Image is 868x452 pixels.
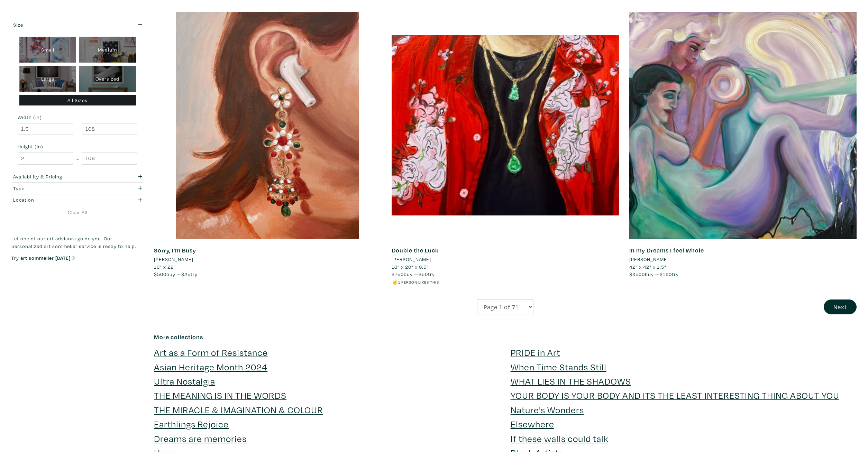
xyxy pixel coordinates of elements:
[154,418,229,430] a: Earthlings Rejoice
[11,268,144,283] iframe: Customer reviews powered by Trustpilot
[154,404,323,416] a: THE MIRACLE & IMAGINATION & COLOUR
[629,271,645,277] span: $3500
[154,432,247,444] a: Dreams are memories
[154,333,857,341] h6: More collections
[511,404,584,416] a: Nature's Wonders
[154,264,176,270] span: 16" x 22"
[392,264,429,270] span: 16" x 20" x 0.5"
[511,389,839,401] a: YOUR BODY IS YOUR BODY AND ITS THE LEAST INTERESTING THING ABOUT YOU
[511,361,606,373] a: When Time Stands Still
[11,171,144,183] button: Availability & Pricing
[392,278,619,286] li: ☝️
[392,271,435,277] span: buy — try
[11,209,144,216] a: Clear All
[392,271,404,277] span: $750
[18,144,137,149] small: Height (in)
[181,271,191,277] span: $25
[79,66,136,92] div: Oversized
[76,124,79,134] span: -
[13,196,107,204] div: Location
[511,432,609,444] a: If these walls could talk
[392,256,431,263] li: [PERSON_NAME]
[154,361,267,373] a: Asian Heritage Month 2024
[154,256,381,263] a: [PERSON_NAME]
[13,173,107,181] div: Availability & Pricing
[419,271,428,277] span: $50
[154,389,286,401] a: THE MEANING IS IN THE WORDS
[79,37,136,63] div: Medium
[154,346,268,358] a: Art as a Form of Resistance
[19,37,76,63] div: Small
[392,246,439,254] a: Double the Luck
[19,95,136,106] div: All Sizes
[511,418,554,430] a: Elsewhere
[13,185,107,192] div: Type
[19,66,76,92] div: Large
[398,279,439,285] small: 1 person likes this
[11,19,144,30] button: Size
[511,375,631,387] a: WHAT LIES IN THE SHADOWS
[629,264,666,270] span: 42" x 42" x 1.5"
[11,255,75,261] a: Try art sommelier [DATE]
[154,256,193,263] li: [PERSON_NAME]
[392,256,619,263] a: [PERSON_NAME]
[11,183,144,194] button: Type
[76,154,79,163] span: -
[629,271,679,277] span: buy — try
[154,271,198,277] span: buy — try
[629,256,857,263] a: [PERSON_NAME]
[660,271,672,277] span: $160
[824,299,857,314] button: Next
[629,256,669,263] li: [PERSON_NAME]
[11,194,144,206] button: Location
[511,346,560,358] a: PRIDE in Art
[11,235,144,250] p: Let one of our art advisors guide you. Our personalized art sommelier service is ready to help.
[13,21,107,29] div: Size
[629,246,704,254] a: In my Dreams I feel Whole
[154,271,166,277] span: $500
[18,115,137,120] small: Width (in)
[154,375,215,387] a: Ultra Nostalgia
[154,246,196,254] a: Sorry, I’m Busy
